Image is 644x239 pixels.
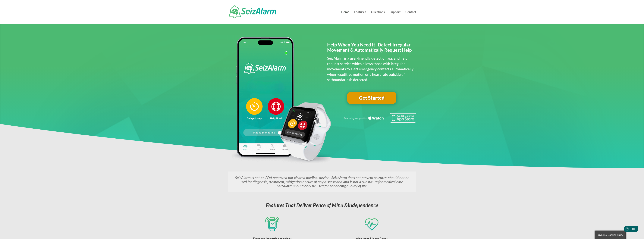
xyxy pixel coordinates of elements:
[341,11,349,24] a: Home
[228,37,334,164] img: seizalarm-apple-devices
[611,224,640,235] iframe: Help widget launcher
[265,217,279,231] img: Detects seizures via iPhone and Apple Watch sensors
[347,92,396,104] a: Get Started
[390,11,401,24] a: Support
[327,42,416,55] h2: Help When You Need It–Detect Irregular Movement & Automatically Request Help
[327,56,416,83] p: SeizAlarm is a user-friendly detection app and help request service which allows those with irreg...
[348,202,378,208] span: Independence
[266,202,378,208] em: Features That Deliver Peace of Mind &
[365,217,379,231] img: Monitors for seizures using heart rate
[371,11,385,24] a: Questions
[343,113,416,123] img: Seizure detection available in the Apple App Store.
[405,11,416,24] a: Contact
[229,5,276,18] img: SeizAlarm
[597,233,623,236] span: Privacy & Cookies Policy
[354,11,366,24] a: Features
[235,175,409,188] em: SeizAlarm is not an FDA approved nor cleared medical device. SeizAlarm does not prevent seizures,...
[332,77,350,82] span: boundaries
[343,119,416,123] a: Featuring seizure detection support for the Apple Watch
